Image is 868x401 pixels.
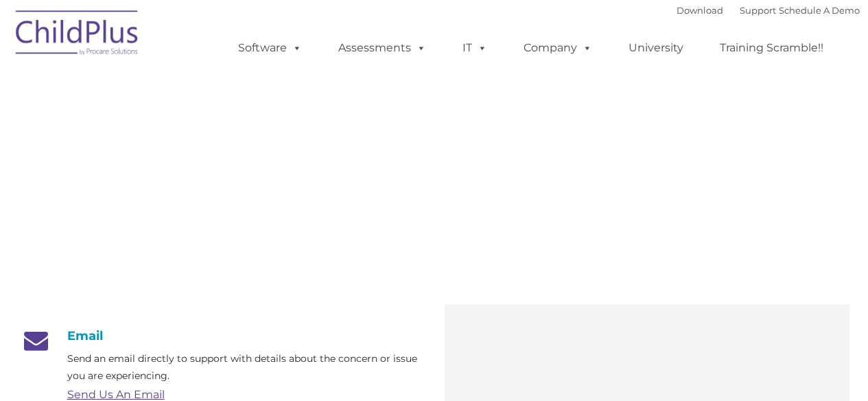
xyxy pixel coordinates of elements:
a: Support [740,5,776,16]
h4: Email [19,328,424,343]
a: Training Scramble!! [706,34,837,62]
p: Send an email directly to support with details about the concern or issue you are experiencing. [67,350,424,385]
font: | [677,5,860,16]
a: IT [449,34,501,62]
a: Company [510,34,606,62]
a: Send Us An Email [67,388,165,401]
a: Assessments [325,34,440,62]
a: Download [677,5,723,16]
a: Software [224,34,316,62]
img: ChildPlus by Procare Solutions [9,1,146,69]
a: Schedule A Demo [779,5,860,16]
a: University [615,34,697,62]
